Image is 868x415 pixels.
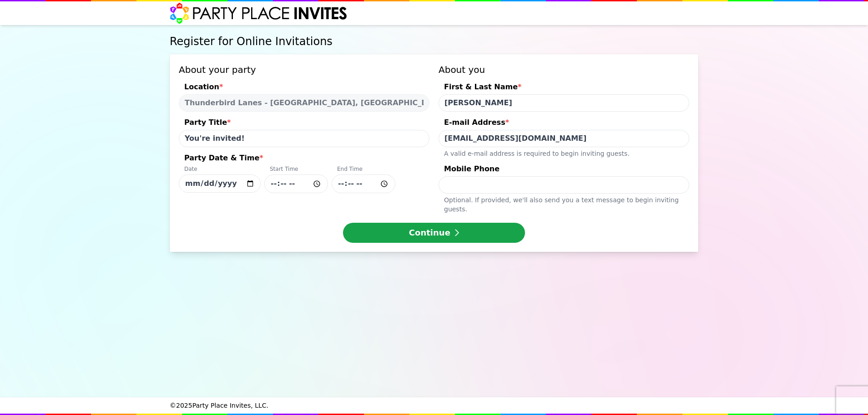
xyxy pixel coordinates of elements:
h3: About you [439,63,689,76]
div: Location [179,82,429,94]
div: Party Date & Time [179,153,429,165]
div: E-mail Address [439,117,689,130]
div: Party Title [179,117,429,130]
div: Start Time [264,165,328,174]
button: Continue [343,223,525,243]
div: Optional. If provided, we ' ll also send you a text message to begin inviting guests. [439,194,689,214]
div: © 2025 Party Place Invites, LLC. [170,397,698,414]
select: Location* [179,94,429,112]
input: Party Date & Time*DateStart TimeEnd Time [264,174,328,193]
input: Party Date & Time*DateStart TimeEnd Time [332,174,395,193]
div: First & Last Name [439,82,689,94]
input: E-mail Address*A valid e-mail address is required to begin inviting guests. [439,130,689,147]
div: End Time [332,165,395,174]
input: Party Title* [179,130,429,147]
input: First & Last Name* [439,94,689,112]
h1: Register for Online Invitations [170,34,698,49]
div: Mobile Phone [439,164,689,176]
div: Date [179,165,261,174]
img: Party Place Invites [170,2,348,24]
input: Mobile PhoneOptional. If provided, we'll also send you a text message to begin inviting guests. [439,176,689,194]
h3: About your party [179,63,429,76]
div: A valid e-mail address is required to begin inviting guests. [439,147,689,158]
input: Party Date & Time*DateStart TimeEnd Time [179,174,261,193]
